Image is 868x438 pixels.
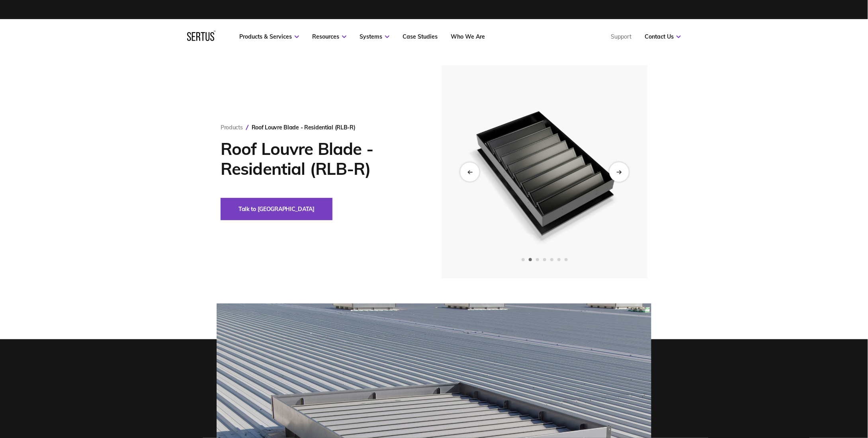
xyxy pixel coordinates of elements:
div: Previous slide [460,162,479,182]
a: Systems [360,33,389,40]
span: Go to slide 1 [522,258,525,261]
a: Contact Us [645,33,681,40]
a: Who We Are [451,33,485,40]
h1: Roof Louvre Blade - Residential (RLB-R) [221,139,418,179]
span: Go to slide 7 [565,258,568,261]
span: Go to slide 3 [536,258,539,261]
div: Next slide [609,162,629,182]
span: Go to slide 6 [557,258,561,261]
span: Go to slide 4 [543,258,546,261]
button: Talk to [GEOGRAPHIC_DATA] [221,198,332,220]
a: Products [221,124,243,131]
a: Products & Services [239,33,299,40]
iframe: Chat Widget [725,346,868,438]
a: Resources [312,33,346,40]
a: Support [611,33,631,40]
span: Go to slide 5 [550,258,553,261]
a: Case Studies [403,33,438,40]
